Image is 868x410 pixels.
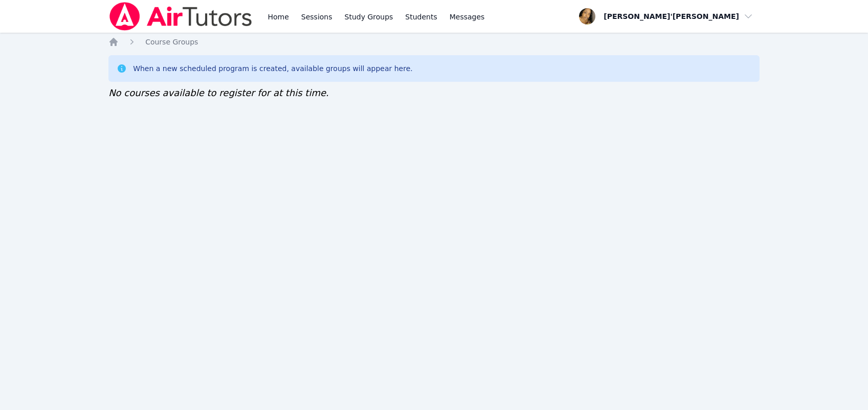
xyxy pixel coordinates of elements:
[133,63,413,74] div: When a new scheduled program is created, available groups will appear here.
[145,37,198,47] a: Course Groups
[450,12,485,22] span: Messages
[145,38,198,46] span: Course Groups
[108,2,253,31] img: Air Tutors
[108,37,760,47] nav: Breadcrumb
[108,87,329,98] span: No courses available to register for at this time.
